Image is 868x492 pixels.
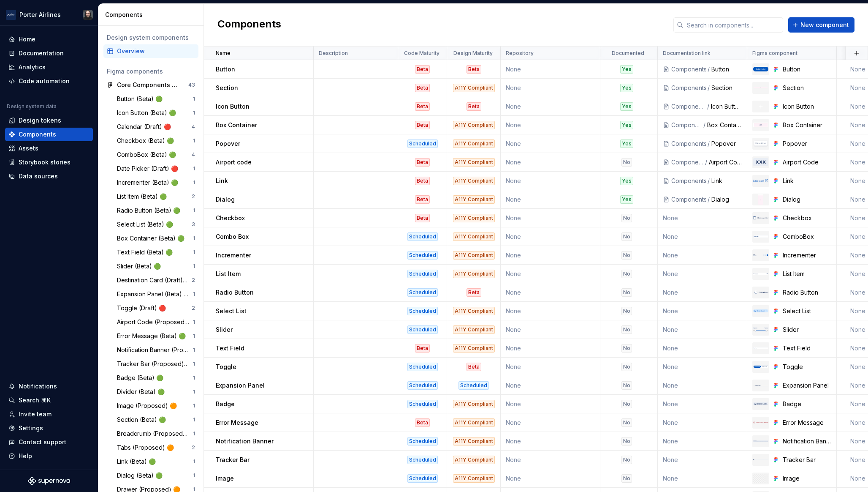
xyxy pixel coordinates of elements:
a: Badge (Beta) 🟢1 [114,371,198,385]
div: 2 [192,193,195,200]
div: Tracker Bar (Proposed) 🟠 [117,360,193,368]
div: Documentation [19,49,64,57]
div: / [706,102,711,111]
div: A11Y Compliant [453,139,495,148]
a: Airport Code (Proposed) 🟠1 [114,315,198,329]
p: List Item [216,270,241,278]
div: Beta [467,65,481,74]
td: None [658,227,747,246]
span: New component [800,21,849,29]
div: Select List (Beta) 🟢 [117,220,176,229]
h2: Components [217,17,281,33]
div: Scheduled [407,232,438,241]
div: ComboBox (Beta) 🟢 [117,150,179,159]
div: Box Container (Beta) 🟢 [117,234,188,243]
a: Icon Button (Beta) 🟢1 [114,106,198,120]
img: Box Container [753,123,768,127]
div: Components [671,102,706,111]
img: Expansion Panel [753,384,768,387]
a: Invite team [5,407,93,421]
div: Select List [783,307,831,315]
div: Settings [19,424,43,432]
div: 1 [193,319,195,325]
div: Design system components [107,33,195,42]
div: Box Container [707,121,742,129]
p: Button [216,65,235,74]
div: 1 [193,361,195,367]
a: Design tokens [5,114,93,127]
div: Airport Code [783,158,831,167]
div: Components [671,84,707,92]
div: Airport Code [709,158,742,167]
a: Text Field (Beta) 🟢1 [114,246,198,259]
div: Popover [711,139,742,148]
div: Divider (Beta) 🟢 [117,388,168,396]
div: Slider (Beta) 🟢 [117,262,164,271]
div: A11Y Compliant [453,307,495,315]
div: No [621,232,632,241]
svg: Supernova Logo [28,477,70,485]
div: Invite team [19,410,52,418]
a: Dialog (Beta) 🟢1 [114,469,198,482]
div: No [621,251,632,260]
a: Error Message (Beta) 🟢1 [114,329,198,343]
a: Checkbox (Beta) 🟢1 [114,134,198,148]
td: None [501,227,600,246]
a: Image (Proposed) 🟠1 [114,399,198,413]
div: / [707,177,711,185]
img: Incrementer [753,254,768,256]
div: Checkbox [783,214,831,222]
div: 1 [193,235,195,242]
div: Link [783,177,831,185]
div: Section [711,84,742,92]
div: 1 [193,374,195,381]
a: Select List (Beta) 🟢3 [114,218,198,231]
div: / [707,65,711,74]
img: Icon Button [756,101,766,112]
div: Link [711,177,742,185]
input: Search in components... [684,17,783,33]
p: Documented [612,50,644,57]
div: Scheduled [407,139,438,148]
a: Button (Beta) 🟢1 [114,92,198,106]
p: Icon Button [216,102,250,111]
p: Box Container [216,121,257,129]
img: f0306bc8-3074-41fb-b11c-7d2e8671d5eb.png [6,10,16,20]
div: Radio Button (Beta) 🟢 [117,206,184,215]
div: ComboBox [783,232,831,241]
img: Toggle [753,365,768,368]
button: Notifications [5,380,93,393]
td: None [658,209,747,227]
div: Porter Airlines [19,11,61,19]
div: Text Field (Beta) 🟢 [117,248,176,257]
div: A11Y Compliant [453,214,495,222]
div: Incrementer (Beta) 🟢 [117,178,182,187]
div: Search ⌘K [19,396,51,405]
div: No [621,270,632,278]
p: Airport code [216,158,252,167]
a: Divider (Beta) 🟢1 [114,385,198,399]
div: 1 [193,333,195,339]
p: Figma component [752,50,797,57]
div: 1 [193,137,195,144]
div: 1 [193,472,195,479]
div: Figma components [107,67,195,76]
div: Popover [783,139,831,148]
div: 1 [193,249,195,256]
img: Error Message [753,421,768,423]
div: Calendar (Draft) 🔴 [117,123,174,131]
div: A11Y Compliant [453,270,495,278]
td: None [501,209,600,227]
a: Tracker Bar (Proposed) 🟠1 [114,357,198,371]
div: Scheduled [407,270,438,278]
div: / [707,139,711,148]
div: 2 [192,277,195,284]
div: 1 [193,458,195,465]
div: 4 [192,151,195,158]
div: Image (Proposed) 🟠 [117,402,180,410]
p: Section [216,84,238,92]
div: List Item (Beta) 🟢 [117,192,170,201]
button: Porter AirlinesTeunis Vorsteveld [2,5,96,24]
td: None [501,116,600,134]
a: Tabs (Proposed) 🟠2 [114,441,198,454]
